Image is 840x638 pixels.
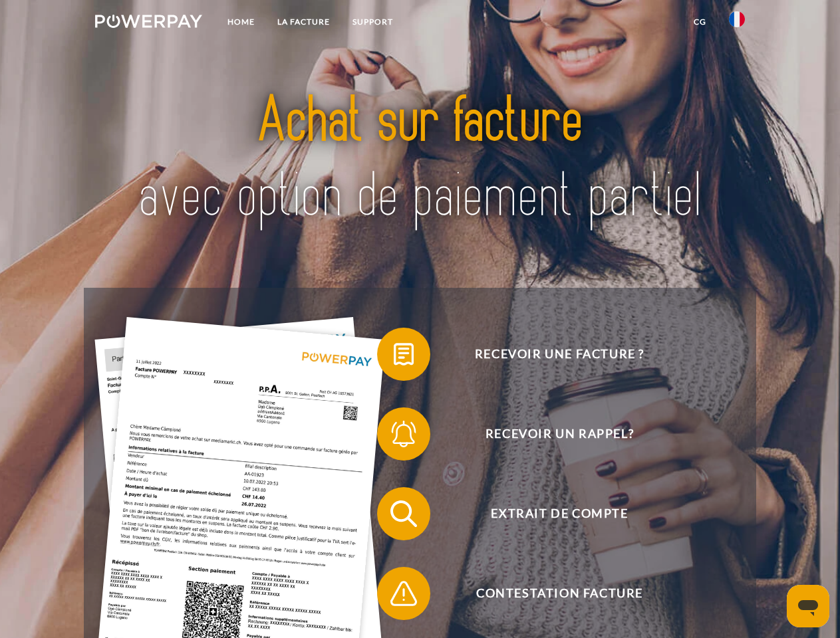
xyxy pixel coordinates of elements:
img: qb_search.svg [387,497,420,530]
button: Extrait de compte [377,487,723,540]
img: title-powerpay_fr.svg [127,64,713,255]
img: qb_warning.svg [387,577,420,610]
a: Home [216,10,266,34]
img: fr [729,11,745,27]
span: Recevoir une facture ? [396,328,722,381]
a: Support [341,10,404,34]
iframe: Bouton de lancement de la fenêtre de messagerie [787,585,829,627]
span: Extrait de compte [396,487,722,540]
img: qb_bill.svg [387,338,420,371]
img: logo-powerpay-white.svg [95,15,202,28]
img: qb_bell.svg [387,417,420,451]
a: CG [682,10,718,34]
button: Recevoir un rappel? [377,407,723,461]
button: Contestation Facture [377,567,723,620]
a: LA FACTURE [266,10,341,34]
span: Contestation Facture [396,567,722,620]
span: Recevoir un rappel? [396,407,722,461]
button: Recevoir une facture ? [377,328,723,381]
